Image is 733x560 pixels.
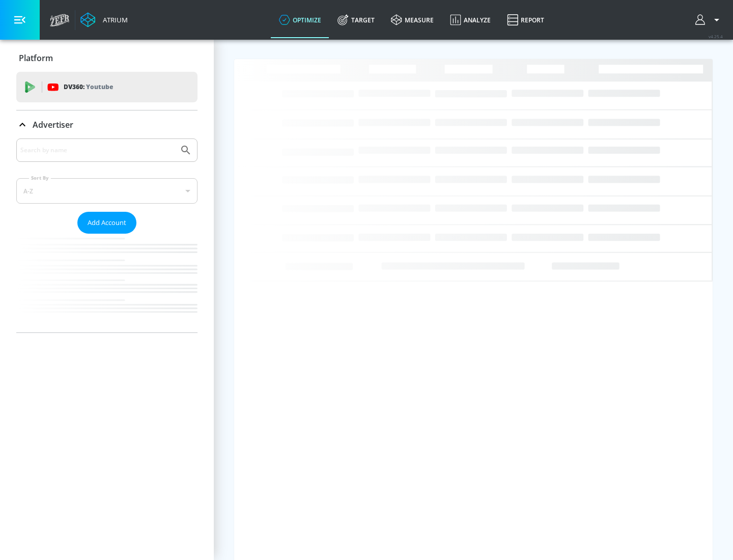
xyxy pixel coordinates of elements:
p: Youtube [86,81,113,92]
span: Add Account [88,217,126,229]
div: Atrium [99,15,128,24]
div: Advertiser [16,110,198,139]
div: A-Z [16,178,198,204]
div: Advertiser [16,138,198,332]
a: optimize [271,2,329,38]
div: DV360: Youtube [16,72,198,102]
p: DV360: [64,81,113,93]
p: Platform [19,52,53,64]
span: v 4.25.4 [709,34,723,39]
p: Advertiser [33,119,73,130]
a: Report [499,2,552,38]
input: Search by name [20,144,175,157]
div: Platform [16,44,198,72]
a: Atrium [80,12,128,27]
a: Analyze [442,2,499,38]
nav: list of Advertiser [16,234,198,332]
a: Target [329,2,383,38]
label: Sort By [29,175,51,181]
a: measure [383,2,442,38]
button: Add Account [77,212,136,234]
